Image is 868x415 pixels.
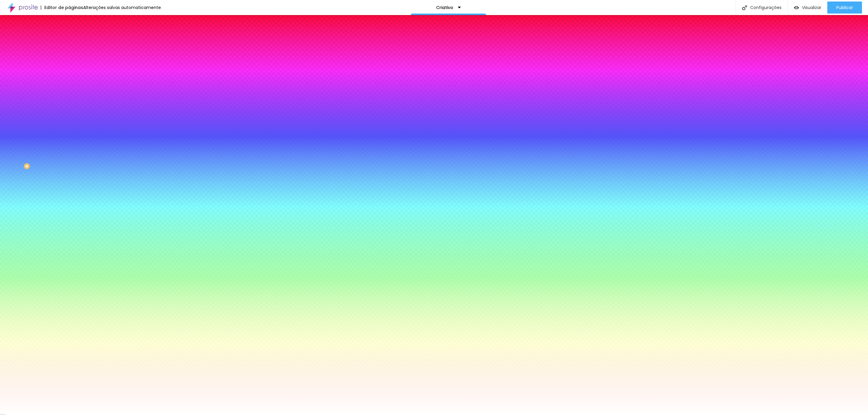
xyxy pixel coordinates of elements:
button: Publicar [827,2,862,14]
p: Criativo [436,5,453,10]
img: view-1.svg [794,5,799,10]
div: Editor de páginas [41,5,83,10]
img: Icone [742,5,747,10]
div: Alterações salvas automaticamente [83,5,161,10]
button: Visualizar [788,2,827,14]
span: Publicar [836,5,853,10]
span: Visualizar [802,5,821,10]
